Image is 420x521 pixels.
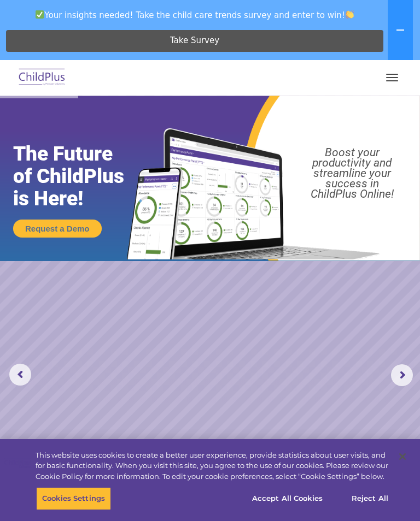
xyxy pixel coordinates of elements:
[390,445,415,469] button: Close
[16,65,68,91] img: ChildPlus by Procare Solutions
[246,487,329,510] button: Accept All Cookies
[170,31,219,50] span: Take Survey
[6,30,383,52] a: Take Survey
[36,487,111,510] button: Cookies Settings
[36,450,390,482] div: This website uses cookies to create a better user experience, provide statistics about user visit...
[290,147,414,199] rs-layer: Boost your productivity and streamline your success in ChildPlus Online!
[336,487,404,510] button: Reject All
[4,4,386,26] span: Your insights needed! Take the child care trends survey and enter to win!
[346,10,354,19] img: 👏
[13,143,147,210] rs-layer: The Future of ChildPlus is Here!
[13,220,102,238] a: Request a Demo
[36,10,44,19] img: ✅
